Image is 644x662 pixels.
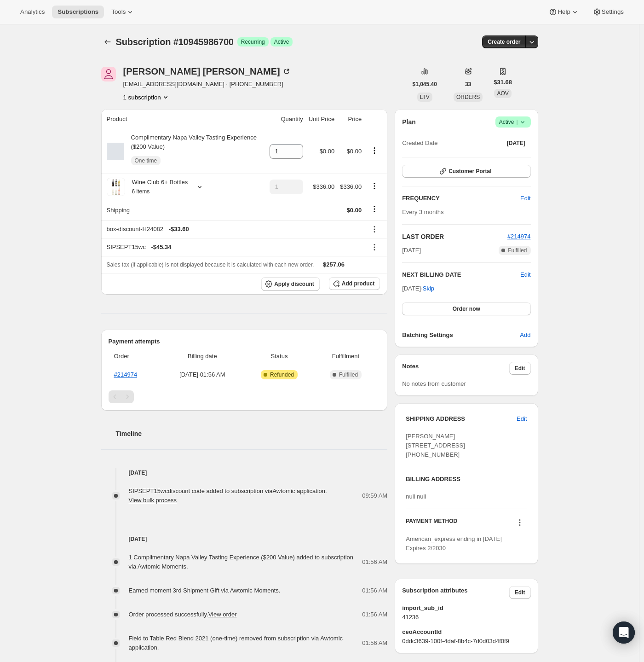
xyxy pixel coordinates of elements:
button: Analytics [15,6,50,18]
button: Product actions [367,145,382,156]
button: [DATE] [501,137,531,150]
span: Recurring [241,38,265,46]
span: import_sub_id [402,604,530,613]
span: Skip [423,284,434,293]
span: SIPSEPT15wc discount code added to subscription via Awtomic application . [129,488,327,504]
button: Apply discount [261,277,320,291]
button: Shipping actions [367,204,382,214]
button: Edit [509,586,531,599]
span: American_express ending in [DATE] Expires 2/2030 [406,535,502,552]
small: 6 items [132,188,150,195]
span: Field to Table Red Blend 2021 (one-time) removed from subscription via Awtomic application. [129,635,343,651]
span: Status [247,352,311,361]
span: $336.00 [340,183,362,190]
h6: Batching Settings [402,331,520,340]
span: - $45.34 [151,243,171,252]
button: 33 [460,78,477,91]
h3: Subscription attributes [402,586,509,599]
th: Unit Price [306,109,337,129]
th: Price [337,109,364,129]
span: [EMAIL_ADDRESS][DOMAIN_NAME] · [PHONE_NUMBER] [123,80,291,89]
button: Create order [482,35,526,48]
span: Edit [520,270,530,279]
span: Add product [342,280,374,287]
div: Wine Club 6+ Bottles [125,178,188,196]
button: Subscriptions [101,35,114,48]
div: [PERSON_NAME] [PERSON_NAME] [123,67,291,76]
span: ceoAccountId [402,627,530,637]
span: Apply discount [274,280,314,288]
span: Subscriptions [57,8,98,16]
th: Quantity [267,109,306,129]
button: Product actions [123,93,170,102]
h4: [DATE] [101,534,388,544]
span: $0.00 [347,207,362,214]
span: Customer Portal [448,168,491,175]
h2: Plan [402,117,416,127]
div: SIPSEPT15wc [107,243,362,252]
button: #214974 [507,232,531,241]
span: LTV [420,94,430,100]
span: Edit [515,589,525,596]
span: No notes from customer [402,380,466,387]
span: [PERSON_NAME] [STREET_ADDRESS] [PHONE_NUMBER] [406,433,465,458]
button: Edit [515,191,536,206]
span: Fulfilled [339,371,358,378]
span: Edit [520,194,530,203]
h2: FREQUENCY [402,194,520,203]
h2: Payment attempts [109,337,380,346]
a: #214974 [114,371,138,378]
span: $0.00 [347,148,362,155]
span: One time [135,157,157,164]
button: Edit [509,362,531,375]
h3: BILLING ADDRESS [406,475,527,484]
span: Billing date [163,352,241,361]
span: Edit [517,414,527,424]
nav: Pagination [109,390,380,403]
span: [DATE] · 01:56 AM [163,370,241,379]
span: 01:56 AM [362,639,387,648]
h2: NEXT BILLING DATE [402,270,520,279]
h2: Timeline [116,429,388,438]
span: - $33.60 [169,225,189,234]
span: | [516,118,517,126]
span: Order processed successfully. [129,611,237,618]
span: 33 [465,81,471,88]
th: Order [109,346,161,366]
span: null null [406,493,426,500]
th: Shipping [101,200,267,220]
span: Active [499,117,527,127]
a: #214974 [507,233,531,240]
button: $1,045.40 [407,78,443,91]
button: Help [543,6,585,18]
span: Fulfilled [508,247,527,254]
span: Sales tax (if applicable) is not displayed because it is calculated with each new order. [107,261,314,268]
div: Open Intercom Messenger [613,621,635,644]
span: Active [274,38,289,46]
span: $31.68 [494,78,512,87]
button: Add [514,328,536,343]
span: AOV [497,90,508,97]
span: Subscription #10945986700 [116,37,234,47]
span: Fulfillment [317,352,375,361]
span: $336.00 [313,183,334,190]
button: Tools [106,6,140,18]
span: 41236 [402,613,530,622]
a: View order [208,611,237,618]
span: 1 Complimentary Napa Valley Tasting Experience ($200 Value) added to subscription via Awtomic Mom... [129,554,354,570]
span: Created Date [402,139,437,148]
button: Order now [402,302,530,315]
button: Add product [329,277,380,290]
span: Analytics [20,8,45,16]
span: ORDERS [456,94,480,100]
span: 01:56 AM [362,586,387,595]
div: Complimentary Napa Valley Tasting Experience ($200 Value) [124,133,264,170]
span: Earned moment 3rd Shipment Gift via Awtomic Moments. [129,587,281,594]
span: Settings [602,8,624,16]
span: [DATE] [507,139,525,147]
h3: Notes [402,362,509,375]
h2: LAST ORDER [402,232,507,241]
h3: SHIPPING ADDRESS [406,414,517,424]
div: box-discount-H24082 [107,225,362,234]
